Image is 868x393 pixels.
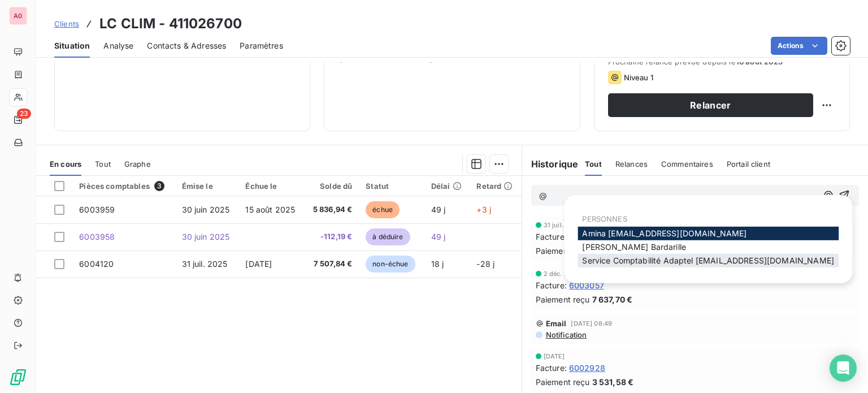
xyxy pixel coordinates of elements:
span: 15 août 2025 [245,205,295,214]
img: Logo LeanPay [9,368,27,386]
span: Amina [EMAIL_ADDRESS][DOMAIN_NAME] [582,228,747,238]
span: Facture : [536,362,567,374]
span: Facture : [536,279,567,291]
span: Relances [615,159,648,169]
button: Actions [771,37,827,55]
span: 18 j [431,259,444,269]
span: 6004120 [79,259,114,269]
span: 3 [154,181,164,191]
div: Statut [366,182,418,191]
div: A0 [9,7,27,25]
span: @ [539,191,547,200]
span: -28 j [476,259,494,269]
div: Délai [431,182,463,191]
span: Facture : [536,231,567,243]
div: Retard [476,182,514,191]
span: 31 juil. 2025 [544,222,581,228]
h3: LC CLIM - 411026700 [99,14,242,34]
span: Paiement reçu [536,245,590,257]
span: Clients [54,19,79,28]
span: échue [366,201,400,218]
span: Analyse [103,40,133,51]
span: non-échue [366,256,415,273]
span: Paiement reçu [536,293,590,305]
span: 6003958 [79,232,115,241]
span: Portail client [727,159,770,169]
span: Tout [95,159,111,169]
div: Émise le [182,182,232,191]
div: Open Intercom Messenger [830,355,857,382]
span: 6003057 [569,279,604,291]
span: 30 juin 2025 [182,232,230,241]
span: Niveau 1 [624,73,653,82]
span: Graphe [124,159,151,169]
span: [DATE] [544,353,565,360]
span: 6002928 [569,362,605,374]
span: Tout [585,159,602,169]
span: 31 juil. 2025 [182,259,228,269]
div: Échue le [245,182,297,191]
span: En cours [50,159,81,169]
span: 2 déc. 2024 [544,270,580,277]
span: 49 j [431,205,446,214]
span: [DATE] [245,259,272,269]
span: Contacts & Adresses [147,40,226,51]
span: 5 836,94 € [311,204,352,215]
span: +3 j [476,205,491,214]
span: à déduire [366,228,410,245]
span: -112,19 € [311,231,352,243]
span: Notification [545,330,587,339]
span: [DATE] 08:49 [571,320,612,327]
span: Email [546,319,567,328]
span: 3 531,58 € [592,376,634,388]
span: 7 637,70 € [592,293,633,305]
span: 23 [17,109,31,119]
span: Paiement reçu [536,376,590,388]
a: 23 [9,111,27,129]
span: 7 507,84 € [311,258,352,270]
a: Clients [54,18,79,29]
span: 6003959 [79,205,115,214]
span: PERSONNES [582,214,627,223]
span: Service Comptabilité Adaptel [EMAIL_ADDRESS][DOMAIN_NAME] [582,256,834,265]
span: 30 juin 2025 [182,205,230,214]
span: [PERSON_NAME] Bardarille [582,242,686,252]
span: Situation [54,40,90,51]
span: 49 j [431,232,446,241]
button: Relancer [608,93,813,117]
span: Commentaires [661,159,713,169]
div: Pièces comptables [79,181,168,191]
span: Paramètres [240,40,283,51]
h6: Historique [522,157,579,171]
div: Solde dû [311,182,352,191]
